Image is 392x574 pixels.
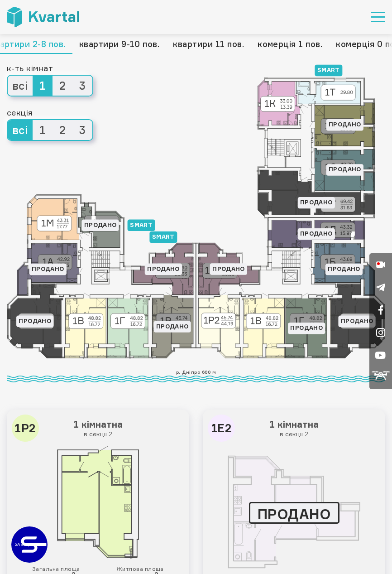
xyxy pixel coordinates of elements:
a: квартири 11 пов. [166,35,251,53]
span: всі [8,120,33,140]
span: всі [8,76,33,96]
h3: 1 кімнатна [14,417,182,440]
small: Житлова площа [116,566,164,572]
img: Kvartal [7,7,79,27]
div: ПРОДАНО [249,502,339,524]
span: 3 [72,76,92,96]
button: Toggle navigation [371,9,385,25]
a: комерція 1 пов. [251,35,329,53]
a: квартири 9-10 пов. [72,35,167,53]
a: ЗАБУДОВНИК [11,526,48,563]
span: 3 [72,120,92,140]
div: 1Е2 [208,415,235,442]
span: 1 [33,120,53,140]
div: секція [7,106,93,119]
small: в секціі 2 [16,430,180,438]
div: р. Дніпро 600 м [7,368,385,382]
small: в секціі 2 [212,430,376,438]
small: Загальна площа [32,566,80,572]
span: 1 [33,76,53,96]
span: 2 [53,120,72,140]
h3: 1 кімнатна [210,417,378,440]
div: 1Р2 [12,415,39,442]
img: 1Р2 [57,446,139,559]
span: 2 [53,76,72,96]
div: к-ть кімнат [7,61,93,75]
